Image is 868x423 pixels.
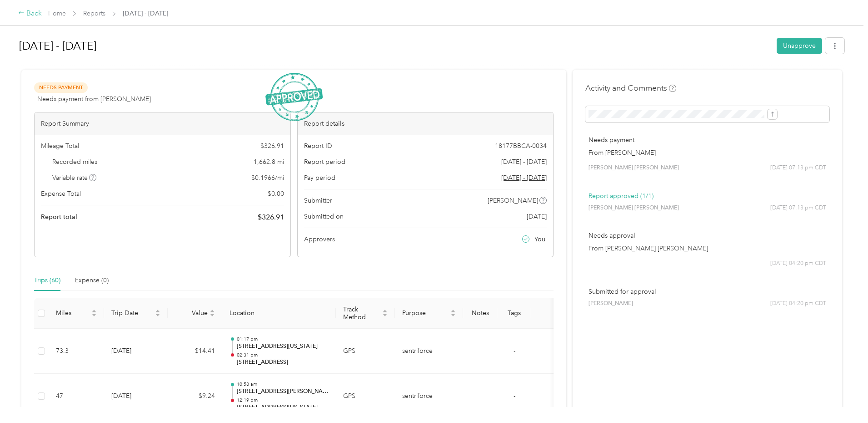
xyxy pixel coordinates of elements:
[19,35,770,57] h1: Sep 1 - 30, 2025
[104,298,168,329] th: Trip Date
[168,298,222,329] th: Value
[52,173,97,183] span: Variable rate
[48,10,66,17] a: Home
[589,164,679,172] span: [PERSON_NAME] [PERSON_NAME]
[168,329,222,374] td: $14.41
[34,275,60,285] div: Trips (60)
[91,308,97,314] span: caret-up
[770,164,826,172] span: [DATE] 07:13 pm CDT
[501,173,547,183] span: Go to pay period
[501,157,547,167] span: [DATE] - [DATE]
[237,403,329,412] p: [STREET_ADDRESS][US_STATE]
[585,82,676,94] h4: Activity and Comments
[210,312,215,318] span: caret-down
[49,374,104,419] td: 47
[514,392,515,400] span: -
[770,204,826,212] span: [DATE] 07:13 pm CDT
[395,374,463,419] td: sentriforce
[35,112,290,135] div: Report Summary
[589,244,826,253] p: From [PERSON_NAME] [PERSON_NAME]
[304,157,345,167] span: Report period
[382,312,388,318] span: caret-down
[589,300,633,308] span: [PERSON_NAME]
[210,308,215,314] span: caret-up
[18,8,42,19] div: Back
[237,336,329,342] p: 01:17 pm
[589,204,679,212] span: [PERSON_NAME] [PERSON_NAME]
[343,306,380,321] span: Track Method
[527,212,547,221] span: [DATE]
[34,82,88,93] span: Needs Payment
[52,157,97,167] span: Recorded miles
[336,329,395,374] td: GPS
[402,309,449,317] span: Purpose
[168,374,222,419] td: $9.24
[589,231,826,240] p: Needs approval
[777,38,822,54] button: Unapprove
[237,397,329,403] p: 12:19 pm
[258,212,284,223] span: $ 326.91
[450,308,456,314] span: caret-up
[534,234,545,244] span: You
[237,381,329,387] p: 10:58 am
[304,196,332,205] span: Submitter
[304,234,335,244] span: Approvers
[298,112,554,135] div: Report details
[514,347,515,355] span: -
[175,309,208,317] span: Value
[155,308,160,314] span: caret-up
[497,298,531,329] th: Tags
[463,298,497,329] th: Notes
[589,287,826,296] p: Submitted for approval
[56,309,90,317] span: Miles
[237,342,329,351] p: [STREET_ADDRESS][US_STATE]
[37,94,151,104] span: Needs payment from [PERSON_NAME]
[589,148,826,158] p: From [PERSON_NAME]
[104,329,168,374] td: [DATE]
[111,309,153,317] span: Trip Date
[49,298,104,329] th: Miles
[450,312,456,318] span: caret-down
[222,298,336,329] th: Location
[260,141,284,151] span: $ 326.91
[41,212,77,222] span: Report total
[237,352,329,358] p: 02:31 pm
[488,196,538,205] span: [PERSON_NAME]
[495,141,547,151] span: 18177BBCA-0034
[395,298,463,329] th: Purpose
[770,260,826,268] span: [DATE] 04:20 pm CDT
[589,191,826,201] p: Report approved (1/1)
[104,374,168,419] td: [DATE]
[336,298,395,329] th: Track Method
[817,372,868,423] iframe: Everlance-gr Chat Button Frame
[83,10,105,17] a: Reports
[304,212,344,221] span: Submitted on
[41,189,81,199] span: Expense Total
[265,73,323,122] img: ApprovedStamp
[123,9,168,18] span: [DATE] - [DATE]
[336,374,395,419] td: GPS
[75,275,109,285] div: Expense (0)
[304,141,332,151] span: Report ID
[91,312,97,318] span: caret-down
[251,173,284,183] span: $ 0.1966 / mi
[155,312,160,318] span: caret-down
[382,308,388,314] span: caret-up
[237,387,329,396] p: [STREET_ADDRESS][PERSON_NAME]
[589,135,826,145] p: Needs payment
[304,173,335,183] span: Pay period
[237,358,329,367] p: [STREET_ADDRESS]
[268,189,284,199] span: $ 0.00
[254,157,284,167] span: 1,662.8 mi
[395,329,463,374] td: sentriforce
[41,141,79,151] span: Mileage Total
[49,329,104,374] td: 73.3
[770,300,826,308] span: [DATE] 04:20 pm CDT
